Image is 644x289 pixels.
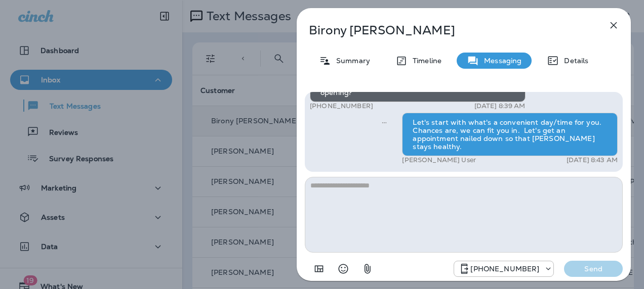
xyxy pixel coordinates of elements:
p: Messaging [479,57,521,65]
p: Details [559,57,588,65]
button: Add in a premade template [309,259,329,279]
p: [PERSON_NAME] User [402,156,476,164]
p: [DATE] 8:43 AM [567,156,618,164]
p: [PHONE_NUMBER] [470,265,539,273]
p: Birony [PERSON_NAME] [309,23,585,37]
p: Summary [331,57,370,65]
div: Let's start with what's a convenient day/time for you. Chances are, we can fit you in. Let's get ... [402,113,618,156]
p: Timeline [408,57,441,65]
button: Select an emoji [333,259,353,279]
p: [PHONE_NUMBER] [310,102,373,110]
p: [DATE] 8:39 AM [474,102,526,110]
div: +1 (928) 232-1970 [454,263,553,275]
span: Sent [382,117,387,126]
